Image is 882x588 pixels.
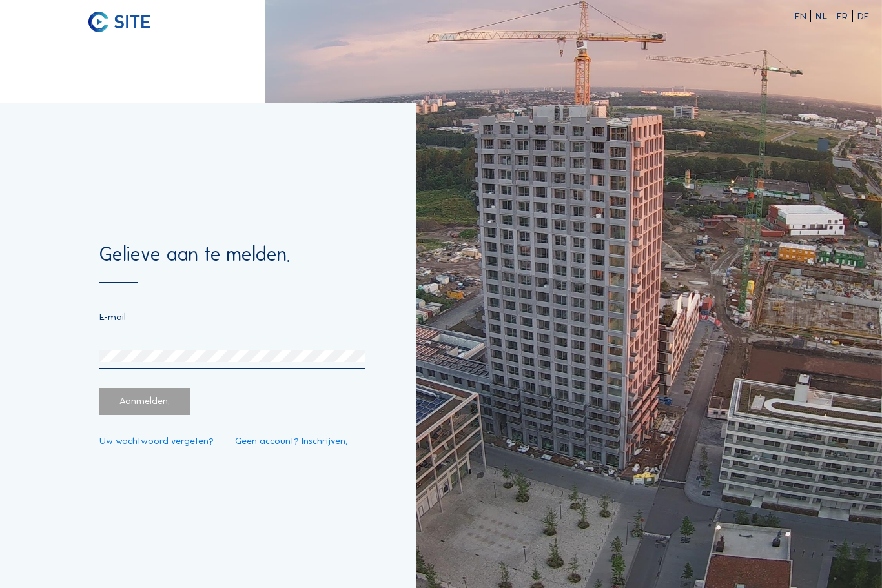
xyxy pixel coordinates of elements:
[88,12,150,32] img: C-SITE logo
[857,12,869,21] div: DE
[837,12,853,21] div: FR
[99,436,214,446] a: Uw wachtwoord vergeten?
[99,311,365,323] input: E-mail
[815,12,832,21] div: NL
[795,12,812,21] div: EN
[99,388,189,416] div: Aanmelden.
[235,436,347,446] a: Geen account? Inschrijven.
[99,245,365,283] div: Gelieve aan te melden.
